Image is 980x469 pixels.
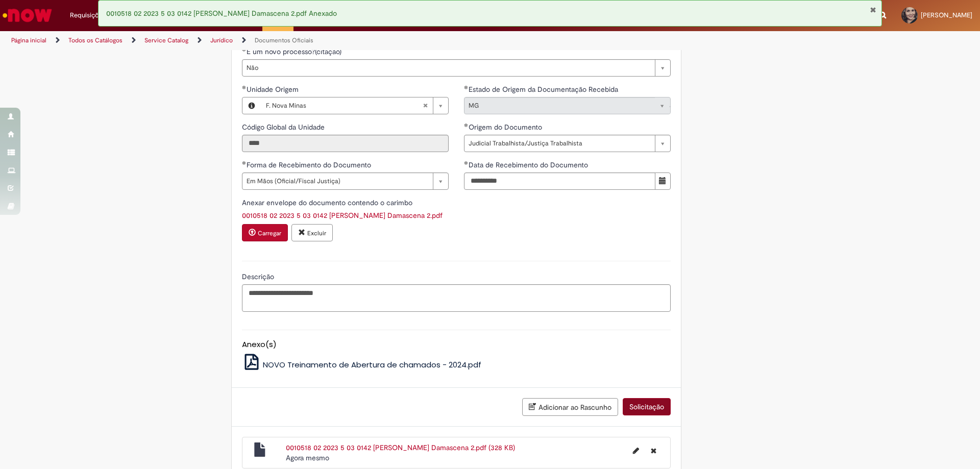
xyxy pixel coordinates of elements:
[469,85,620,94] span: Somente leitura - Estado de Origem da Documentação Recebida
[247,47,344,56] span: É um novo processo?(citação)
[11,36,46,44] a: Página inicial
[242,211,443,220] a: Download de 0010518 02 2023 5 03 0142 Edson Donizetti Damascena 2.pdf
[655,172,671,190] button: Mostrar calendário para Data de Recebimento do Documento
[266,97,423,114] span: F. Nova Minas
[263,359,481,370] span: NOVO Treinamento de Abertura de chamados - 2024.pdf
[1,5,54,26] img: ServiceNow
[144,36,188,44] a: Service Catalog
[464,161,469,165] span: Obrigatório Preenchido
[522,398,618,416] button: Adicionar ao Rascunho
[464,84,620,94] label: Somente leitura - Estado de Origem da Documentação Recebida
[286,453,329,462] time: 29/08/2025 12:25:53
[242,198,414,207] span: Anexar envelope do documento contendo o carimbo
[645,442,663,459] button: Excluir 0010518 02 2023 5 03 0142 Edson Donizetti Damascena 2.pdf
[469,135,650,152] span: Judicial Trabalhista/Justiça Trabalhista
[258,229,281,237] small: Carregar
[242,224,288,241] button: Carregar anexo de Anexar envelope do documento contendo o carimbo
[418,97,433,114] abbr: Limpar campo Unidade Origem
[242,284,671,312] textarea: Descrição
[255,36,313,44] a: Documentos Oficiais
[68,36,122,44] a: Todos os Catálogos
[469,160,590,169] span: Data de Recebimento do Documento
[247,85,301,94] span: Unidade Origem
[242,122,327,132] span: Somente leitura - Código Global da Unidade
[286,443,515,452] a: 0010518 02 2023 5 03 0142 [PERSON_NAME] Damascena 2.pdf (328 KB)
[921,11,972,19] span: [PERSON_NAME]
[623,398,671,415] button: Solicitação
[286,453,329,462] span: Agora mesmo
[627,442,645,459] button: Editar nome de arquivo 0010518 02 2023 5 03 0142 Edson Donizetti Damascena 2.pdf
[210,36,233,44] a: Jurídico
[242,340,671,349] h5: Anexo(s)
[261,97,448,114] a: F. Nova MinasLimpar campo Unidade Origem
[242,359,482,370] a: NOVO Treinamento de Abertura de chamados - 2024.pdf
[469,97,650,114] span: MG
[242,97,261,114] button: Unidade Origem, Visualizar este registro F. Nova Minas
[106,9,337,18] span: 0010518 02 2023 5 03 0142 [PERSON_NAME] Damascena 2.pdf Anexado
[8,31,646,50] ul: Trilhas de página
[242,47,247,52] span: Obrigatório Preenchido
[247,173,428,189] span: Em Mãos (Oficial/Fiscal Justiça)
[469,122,544,132] span: Origem do Documento
[70,10,106,20] span: Requisições
[242,122,327,132] label: Somente leitura - Código Global da Unidade
[464,85,469,89] span: Obrigatório Preenchido
[291,224,333,241] button: Excluir anexo 0010518 02 2023 5 03 0142 Edson Donizetti Damascena 2.pdf
[464,172,655,190] input: Data de Recebimento do Documento 08 September 2025 Monday
[870,6,876,14] button: Fechar Notificação
[242,135,449,152] input: Código Global da Unidade
[242,85,247,89] span: Obrigatório Preenchido
[242,272,276,281] span: Descrição
[247,160,373,169] span: Forma de Recebimento do Documento
[464,123,469,127] span: Obrigatório Preenchido
[307,229,326,237] small: Excluir
[242,161,247,165] span: Obrigatório Preenchido
[247,60,650,76] span: Não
